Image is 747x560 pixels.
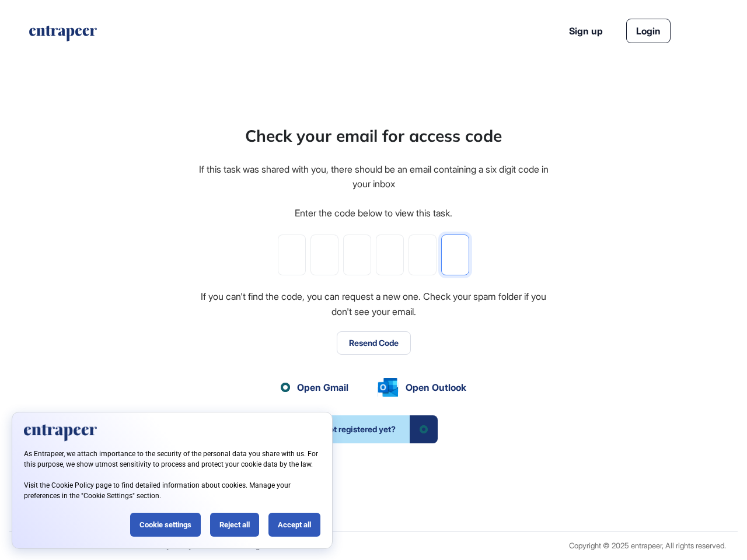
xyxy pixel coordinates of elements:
span: Open Gmail [297,380,348,394]
div: Enter the code below to view this task. [295,206,452,221]
span: Not registered yet? [309,415,410,443]
a: Not registered yet? [309,415,438,443]
a: Login [626,19,671,43]
div: Check your email for access code [245,124,502,148]
button: Resend Code [337,331,411,355]
a: Sign up [569,24,603,38]
span: Open Outlook [406,380,466,394]
a: Open Outlook [378,378,466,397]
div: If you can't find the code, you can request a new one. Check your spam folder if you don't see yo... [197,289,550,319]
a: Open Gmail [281,380,348,394]
div: Copyright © 2025 entrapeer, All rights reserved. [569,541,726,550]
div: If this task was shared with you, there should be an email containing a six digit code in your inbox [197,162,550,192]
a: entrapeer-logo [28,26,98,45]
